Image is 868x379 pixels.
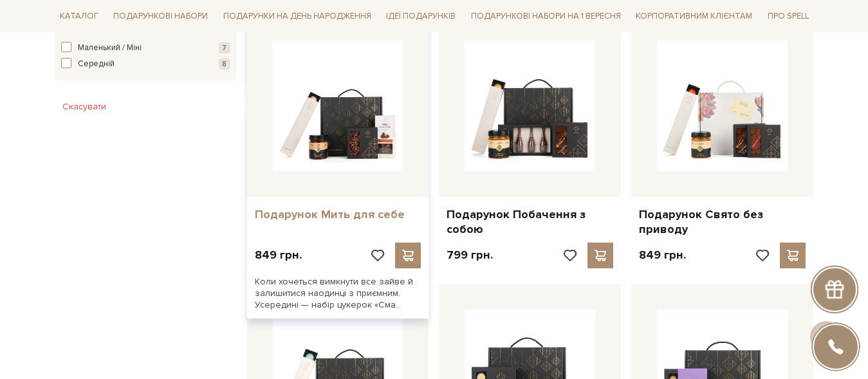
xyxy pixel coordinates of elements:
[78,42,142,55] span: Маленький / Міні
[762,6,814,26] span: Про Spell
[447,207,613,237] a: Подарунок Побачення з собою
[78,58,115,71] span: Середній
[639,207,806,237] a: Подарунок Свято без приводу
[247,268,429,319] div: Коли хочеться вимкнути все зайве й залишитися наодинці з приємним. Усередині — набір цукерок «Сма..
[61,58,230,71] button: Середній 8
[55,97,114,117] button: Скасувати
[255,207,421,222] a: Подарунок Мить для себе
[447,248,493,263] p: 799 грн.
[466,5,626,27] a: Подарункові набори на 1 Вересня
[219,59,230,69] span: 8
[108,6,213,26] span: Подарункові набори
[639,248,686,263] p: 849 грн.
[61,42,230,55] button: Маленький / Міні 7
[219,42,230,53] span: 7
[381,6,461,26] span: Ідеї подарунків
[255,248,302,263] p: 849 грн.
[631,5,757,27] a: Корпоративним клієнтам
[218,6,376,26] span: Подарунки на День народження
[55,6,104,26] span: Каталог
